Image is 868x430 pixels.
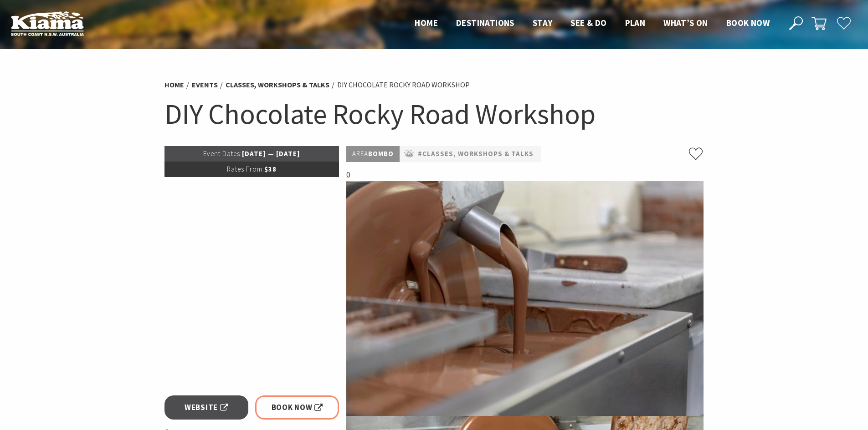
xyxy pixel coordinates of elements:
a: Home [164,80,184,90]
li: DIY Chocolate Rocky Road Workshop [337,79,470,91]
p: $38 [164,162,339,177]
span: Home [415,17,438,28]
img: Kiama Logo [11,11,84,36]
h1: DIY Chocolate Rocky Road Workshop [164,96,704,132]
a: Destinations [456,17,514,29]
a: See & Do [570,17,606,29]
span: Stay [533,17,553,28]
a: Classes, Workshops & Talks [226,80,329,90]
a: Book Now [255,395,339,420]
span: What’s On [663,17,708,28]
nav: Main Menu [406,16,779,31]
a: Website [164,395,249,420]
a: Events [192,80,218,90]
span: Event Dates: [203,149,242,158]
span: Rates From: [227,165,264,173]
a: Stay [533,17,553,29]
a: Book now [726,17,770,29]
span: Destinations [456,17,514,28]
span: See & Do [570,17,606,28]
img: Chocolate Production. The Treat Factory [346,181,704,416]
span: Book now [726,17,770,28]
span: Website [185,401,228,414]
p: [DATE] — [DATE] [164,146,339,162]
p: Bombo [346,146,400,162]
a: What’s On [663,17,708,29]
span: Area [352,149,368,158]
span: Book Now [272,401,323,414]
a: #Classes, Workshops & Talks [418,148,534,160]
a: Plan [625,17,646,29]
a: Home [415,17,438,29]
span: Plan [625,17,646,28]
